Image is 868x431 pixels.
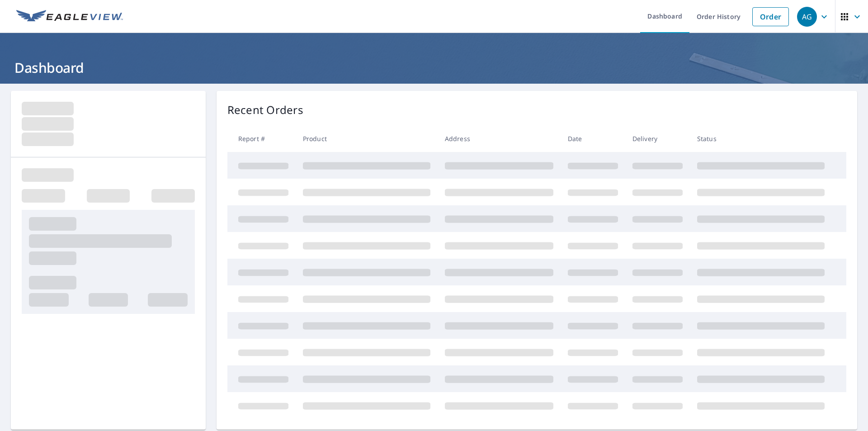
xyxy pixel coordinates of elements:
th: Address [438,125,561,152]
th: Product [296,125,438,152]
img: EV Logo [16,10,123,24]
th: Delivery [625,125,690,152]
div: AG [797,7,817,27]
th: Status [690,125,832,152]
th: Date [561,125,625,152]
a: Order [752,7,789,26]
h1: Dashboard [11,58,857,77]
p: Recent Orders [227,102,303,118]
th: Report # [227,125,296,152]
